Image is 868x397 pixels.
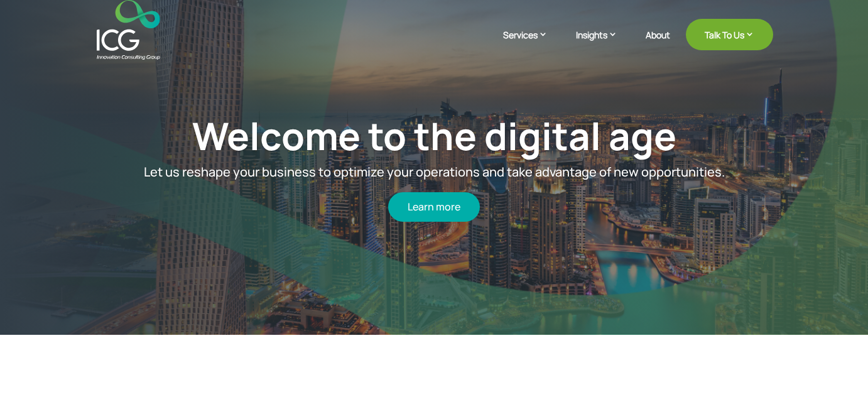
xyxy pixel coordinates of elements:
[144,163,725,180] span: Let us reshape your business to optimize your operations and take advantage of new opportunities.
[686,19,773,50] a: Talk To Us
[388,192,480,222] a: Learn more
[192,110,676,161] a: Welcome to the digital age
[646,30,670,60] a: About
[503,28,560,60] a: Services
[576,28,630,60] a: Insights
